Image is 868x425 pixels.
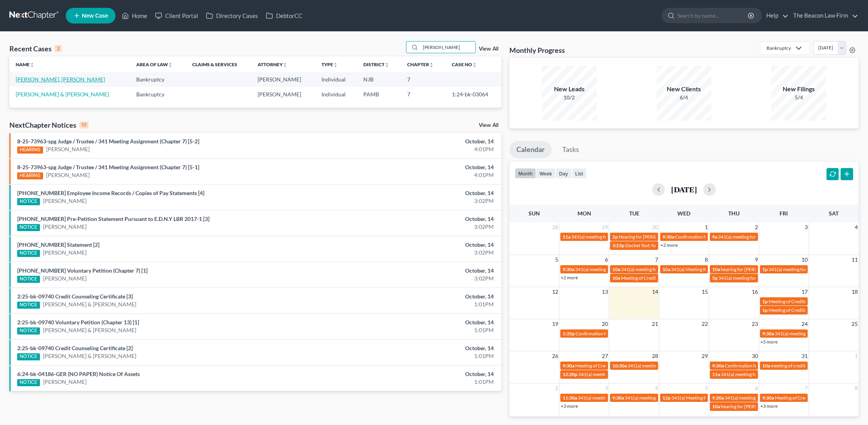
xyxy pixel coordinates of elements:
[479,123,498,128] a: View All
[168,63,173,67] i: unfold_more
[17,302,40,309] div: NOTICE
[17,138,199,145] a: 8-25-73963-spg Judge / Trustee / 341 Meeting Assignment (Chapter 7) [5-2]
[321,61,338,67] a: Typeunfold_more
[657,85,711,94] div: New Clients
[17,224,40,231] div: NOTICE
[751,351,759,361] span: 30
[46,171,90,179] a: [PERSON_NAME]
[555,141,586,158] a: Tasks
[721,403,781,409] span: hearing for [PERSON_NAME]
[851,319,859,329] span: 25
[17,190,204,196] a: [PHONE_NUMBER] Employee Income Records / Copies of Pay Statements [4]
[43,275,87,282] a: [PERSON_NAME]
[340,189,494,197] div: October, 14
[363,61,389,67] a: Districtunfold_more
[251,72,315,87] td: [PERSON_NAME]
[563,363,574,369] span: 9:30a
[340,215,494,223] div: October, 14
[340,163,494,171] div: October, 14
[704,383,709,393] span: 5
[728,210,740,217] span: Thu
[551,222,559,232] span: 28
[604,383,609,393] span: 3
[671,266,747,272] span: 341(a) Meeting for [PERSON_NAME]
[671,395,747,401] span: 341(a) Meeting for [PERSON_NAME]
[751,319,759,329] span: 23
[704,255,709,264] span: 8
[712,363,724,369] span: 9:30a
[660,242,678,248] a: +2 more
[718,234,794,240] span: 341(a) meeting for [PERSON_NAME]
[340,267,494,275] div: October, 14
[554,383,559,393] span: 2
[578,395,653,401] span: 341(a) meeting for [PERSON_NAME]
[262,9,306,23] a: DebtorCC
[43,300,136,308] a: [PERSON_NAME] & [PERSON_NAME]
[136,61,173,67] a: Area of Lawunfold_more
[315,87,357,101] td: Individual
[771,85,826,94] div: New Filings
[333,63,338,67] i: unfold_more
[780,210,788,217] span: Fri
[712,371,720,377] span: 11a
[712,395,724,401] span: 9:20a
[283,63,287,67] i: unfold_more
[340,275,494,282] div: 3:02PM
[43,197,87,205] a: [PERSON_NAME]
[701,351,709,361] span: 29
[578,371,654,377] span: 341(a) meeting for [PERSON_NAME]
[677,8,749,23] input: Search by name...
[612,363,627,369] span: 10:30a
[629,210,639,217] span: Tue
[82,13,108,19] span: New Case
[551,287,559,297] span: 12
[340,145,494,153] div: 4:01PM
[17,198,40,205] div: NOTICE
[775,395,862,401] span: Meeting of Creditors for [PERSON_NAME]
[701,319,709,329] span: 22
[561,403,578,409] a: +3 more
[43,223,87,231] a: [PERSON_NAME]
[854,222,859,232] span: 4
[712,234,717,240] span: 9a
[651,351,659,361] span: 28
[612,266,620,272] span: 10a
[16,61,34,67] a: Nameunfold_more
[801,319,808,329] span: 24
[767,45,791,51] div: Bankruptcy
[429,63,434,67] i: unfold_more
[575,363,704,369] span: Meeting of Creditors for [PERSON_NAME] & [PERSON_NAME]
[754,222,759,232] span: 2
[725,363,814,369] span: Confirmation hearing for [PERSON_NAME]
[30,63,34,67] i: unfold_more
[17,276,40,283] div: NOTICE
[17,172,43,179] div: HEARING
[17,146,43,154] div: HEARING
[563,371,577,377] span: 12:20p
[654,255,659,264] span: 7
[625,242,742,248] span: Docket Text: for [PERSON_NAME] and [PERSON_NAME]
[542,94,597,101] div: 10/2
[357,72,401,87] td: NJB
[340,300,494,308] div: 1:01PM
[258,61,287,67] a: Attorneyunfold_more
[340,378,494,386] div: 1:01PM
[340,249,494,257] div: 3:02PM
[662,395,671,401] span: 12p
[43,249,87,257] a: [PERSON_NAME]
[854,383,859,393] span: 8
[721,266,781,272] span: hearing for [PERSON_NAME]
[576,331,665,336] span: Confirmation Hearing for [PERSON_NAME]
[572,168,586,179] button: list
[771,94,826,101] div: 5/4
[563,331,575,336] span: 1:35p
[16,91,109,98] a: [PERSON_NAME] & [PERSON_NAME]
[762,331,774,336] span: 9:30a
[612,275,620,281] span: 10a
[612,242,624,248] span: 3:23p
[801,255,808,264] span: 10
[551,351,559,361] span: 26
[46,145,90,153] a: [PERSON_NAME]
[712,266,720,272] span: 10a
[804,222,808,232] span: 3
